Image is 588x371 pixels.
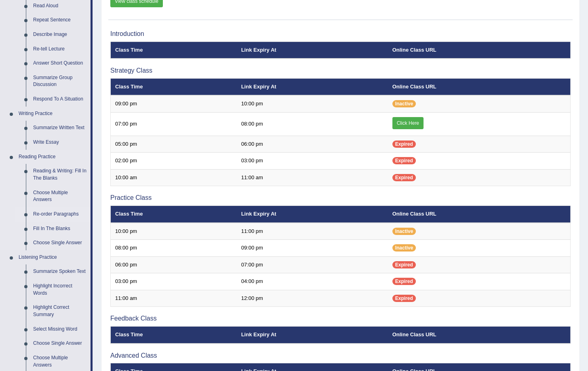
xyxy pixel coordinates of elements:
td: 10:00 am [111,169,237,186]
a: Reading & Writing: Fill In The Blanks [30,164,91,185]
td: 11:00 am [111,290,237,307]
td: 08:00 pm [237,112,388,136]
a: Choose Multiple Answers [30,186,91,207]
h3: Strategy Class [110,67,571,74]
span: Expired [392,261,416,268]
th: Class Time [111,78,237,95]
th: Class Time [111,206,237,223]
a: Choose Single Answer [30,236,91,250]
td: 03:00 pm [111,273,237,290]
a: Answer Short Question [30,56,91,71]
h3: Introduction [110,30,571,38]
th: Class Time [111,327,237,344]
td: 11:00 am [237,169,388,186]
td: 08:00 pm [111,240,237,257]
th: Link Expiry At [237,327,388,344]
th: Online Class URL [388,206,571,223]
a: Writing Practice [15,107,91,121]
a: Fill In The Blanks [30,222,91,236]
td: 07:00 pm [237,256,388,273]
td: 07:00 pm [111,112,237,136]
span: Expired [392,278,416,285]
a: Reading Practice [15,150,91,164]
td: 11:00 pm [237,223,388,240]
span: Expired [392,174,416,181]
a: Respond To A Situation [30,92,91,107]
td: 03:00 pm [237,153,388,170]
span: Inactive [392,244,416,252]
h3: Practice Class [110,194,571,201]
td: 12:00 pm [237,290,388,307]
td: 06:00 pm [111,256,237,273]
a: Choose Single Answer [30,336,91,351]
th: Link Expiry At [237,206,388,223]
th: Online Class URL [388,42,571,59]
a: Summarize Group Discussion [30,71,91,92]
a: Describe Image [30,27,91,42]
a: Select Missing Word [30,322,91,337]
h3: Advanced Class [110,352,571,359]
span: Expired [392,295,416,302]
a: Summarize Spoken Text [30,264,91,279]
a: Click Here [392,117,424,129]
span: Inactive [392,100,416,107]
a: Highlight Incorrect Words [30,279,91,300]
td: 10:00 pm [237,95,388,112]
td: 05:00 pm [111,136,237,153]
td: 09:00 pm [237,240,388,257]
a: Re-order Paragraphs [30,207,91,222]
a: Write Essay [30,135,91,150]
th: Link Expiry At [237,78,388,95]
td: 09:00 pm [111,95,237,112]
span: Expired [392,157,416,164]
h3: Feedback Class [110,315,571,322]
span: Inactive [392,228,416,235]
th: Link Expiry At [237,42,388,59]
td: 02:00 pm [111,153,237,170]
a: Repeat Sentence [30,13,91,27]
span: Expired [392,140,416,148]
td: 04:00 pm [237,273,388,290]
th: Class Time [111,42,237,59]
a: Highlight Correct Summary [30,300,91,322]
a: Listening Practice [15,250,91,265]
th: Online Class URL [388,78,571,95]
a: Re-tell Lecture [30,42,91,57]
td: 06:00 pm [237,136,388,153]
a: Summarize Written Text [30,121,91,135]
td: 10:00 pm [111,223,237,240]
th: Online Class URL [388,327,571,344]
